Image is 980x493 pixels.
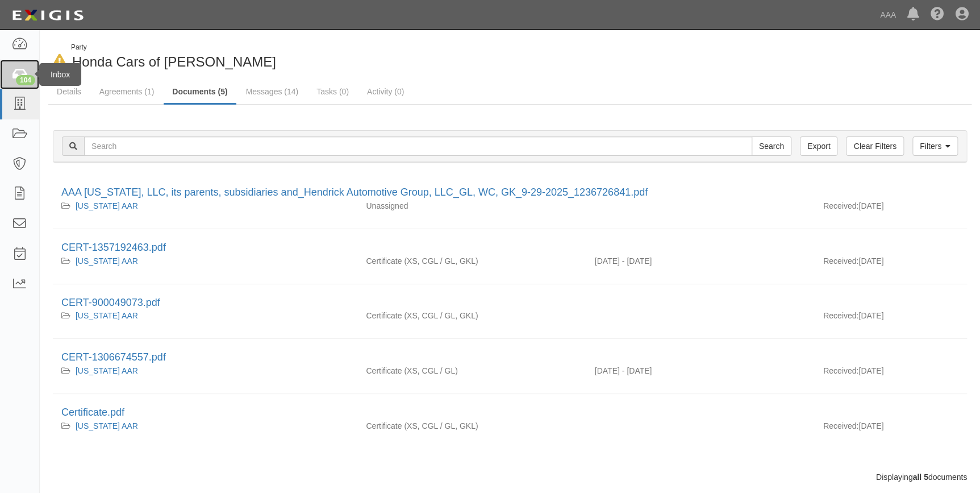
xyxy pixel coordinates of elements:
div: CERT-1357192463.pdf [61,241,958,255]
div: Effective 09/01/2024 - Expiration 09/01/2025 [586,255,815,267]
a: Details [48,80,90,103]
div: Excess/Umbrella Liability Commercial General Liability / Garage Liability Garage Keepers Liability [357,310,586,321]
div: Honda Cars of McKinney [48,43,502,72]
div: Certificate.pdf [61,405,958,420]
div: Texas AAR [61,310,349,321]
a: Clear Filters [846,136,903,156]
a: [US_STATE] AAR [76,311,138,320]
a: Agreements (1) [91,80,162,103]
div: [DATE] [815,420,967,437]
a: Documents (5) [164,80,236,105]
b: all 5 [912,473,928,482]
div: Texas AAR [61,365,349,376]
div: Texas AAR [61,255,349,267]
div: Displaying documents [44,471,975,483]
div: CERT-1306674557.pdf [61,350,958,365]
div: Effective - Expiration [586,200,815,201]
div: 104 [16,75,35,85]
p: Received: [823,420,858,432]
input: Search [752,136,791,156]
div: AAA Texas, LLC, its parents, subsidiaries and_Hendrick Automotive Group, LLC_GL, WC, GK_9-29-2025... [61,185,958,200]
a: Activity (0) [358,80,412,103]
a: Messages (14) [237,80,307,103]
div: [DATE] [815,200,967,217]
a: [US_STATE] AAR [76,421,138,430]
a: Filters [912,136,958,156]
div: Excess/Umbrella Liability Commercial General Liability / Garage Liability Garage Keepers Liability [357,420,586,432]
input: Search [84,136,752,156]
div: Excess/Umbrella Liability Commercial General Liability / Garage Liability Garage Keepers Liability [357,255,586,267]
p: Received: [823,310,858,321]
div: Texas AAR [61,420,349,432]
a: CERT-1357192463.pdf [61,242,166,253]
div: [DATE] [815,255,967,272]
a: Certificate.pdf [61,407,124,418]
a: [US_STATE] AAR [76,201,138,210]
a: [US_STATE] AAR [76,256,138,266]
a: Tasks (0) [308,80,357,103]
p: Received: [823,200,858,212]
div: [DATE] [815,310,967,327]
a: [US_STATE] AAR [76,366,138,375]
div: Excess/Umbrella Liability Commercial General Liability / Garage Liability [357,365,586,376]
a: Export [800,136,837,156]
div: Unassigned [357,200,586,212]
i: In Default since 09/15/2025 [53,55,66,67]
div: Inbox [39,63,81,86]
a: AAA [874,3,902,26]
p: Received: [823,255,858,267]
a: CERT-1306674557.pdf [61,351,166,363]
div: Effective - Expiration [586,310,815,310]
img: logo-5460c22ac91f19d4615b14bd174203de0afe785f0fc80cf4dbbc73dc1793850b.png [9,5,87,26]
a: CERT-900049073.pdf [61,297,160,308]
div: Effective 09/01/2023 - Expiration 09/01/2024 [586,365,815,376]
a: AAA [US_STATE], LLC, its parents, subsidiaries and_Hendrick Automotive Group, LLC_GL, WC, GK_9-29... [61,187,648,198]
i: Help Center - Complianz [931,8,944,22]
div: [DATE] [815,365,967,382]
div: Party [71,43,276,52]
span: Honda Cars of [PERSON_NAME] [72,54,276,69]
div: Texas AAR [61,200,349,212]
p: Received: [823,365,858,376]
div: CERT-900049073.pdf [61,296,958,310]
